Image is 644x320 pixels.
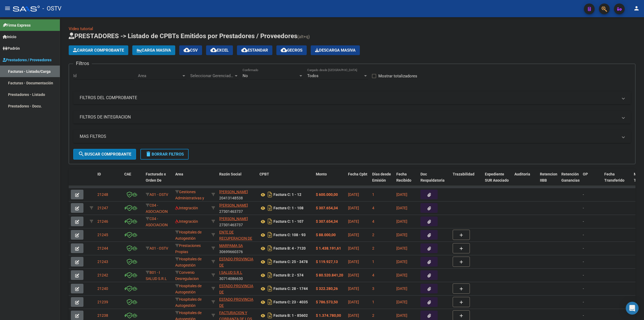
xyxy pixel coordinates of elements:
mat-icon: menu [4,5,11,12]
span: - [583,300,584,304]
i: Descargar documento [266,284,273,293]
span: EXCEL [210,48,229,53]
span: 21239 [97,300,108,304]
span: 21248 [97,192,108,197]
i: Descargar documento [266,217,273,226]
datatable-header-cell: Retencion IIBB [538,168,559,192]
strong: $ 322.280,26 [316,286,338,291]
strong: Factura B: 2 - 574 [273,273,303,278]
span: [DATE] [396,192,407,197]
span: Area [138,73,181,78]
strong: Factura C: 1 - 107 [273,220,303,224]
button: Buscar Comprobante [73,149,136,160]
strong: $ 1.438.191,61 [316,246,341,250]
span: [DATE] [396,313,407,318]
mat-icon: search [78,151,85,157]
span: Convenio Desregulacion [175,270,199,281]
h3: Filtros [73,60,92,67]
span: ESTADO PROVINCIA DE [GEOGRAPHIC_DATA][PERSON_NAME] [219,257,255,279]
div: 30718615700 [219,229,255,240]
span: 21242 [97,273,108,277]
div: 30673377544 [219,256,255,267]
span: C04 - ASOCIACION SANATORIAL SUR (GBA SUR) [146,217,168,245]
span: [DATE] [348,233,359,237]
span: Mostrar totalizadores [378,73,417,79]
span: Fecha Recibido [396,172,411,182]
span: 3 [372,286,374,291]
button: Gecros [276,45,307,55]
span: MARPAMA SA [219,243,243,248]
strong: $ 600.000,00 [316,192,338,197]
strong: Factura C: 23 - 4035 [273,300,308,304]
span: - [583,273,584,277]
span: [DATE] [396,300,407,304]
datatable-header-cell: Expediente SUR Asociado [483,168,512,192]
span: 1 [372,300,374,304]
span: 21246 [97,219,108,224]
mat-icon: cloud_download [210,47,217,53]
mat-panel-title: FILTROS DEL COMPROBANTE [80,95,618,101]
strong: Factura C: 1 - 108 [273,206,303,210]
i: Descargar documento [266,204,273,212]
span: Doc Respaldatoria [420,172,445,182]
button: EXCEL [206,45,233,55]
span: [DATE] [348,260,359,264]
span: 21247 [97,206,108,210]
span: ID [97,172,101,176]
strong: Factura C: 25 - 3478 [273,260,308,264]
mat-expansion-panel-header: FILTROS DEL COMPROBANTE [73,91,631,104]
span: Trazabilidad [453,172,474,176]
datatable-header-cell: Razón Social [217,168,257,192]
div: 20413148538 [219,189,255,200]
span: [DATE] [348,219,359,224]
strong: $ 307.654,34 [316,206,338,210]
span: 4 [372,273,374,277]
span: Firma Express [3,22,31,28]
span: Fecha Transferido [604,172,624,182]
span: Estandar [241,48,268,53]
span: [DATE] [348,286,359,291]
strong: Factura B: 1 - 85602 [273,314,308,318]
datatable-header-cell: Area [173,168,209,192]
datatable-header-cell: ID [95,168,122,192]
span: Borrar Filtros [145,152,184,157]
span: Hospitales de Autogestión [175,297,202,308]
span: Gestiones Administrativas y Otros [175,190,204,206]
datatable-header-cell: CPBT [257,168,314,192]
span: CAE [124,172,131,176]
span: A01 - OSTV [149,192,168,197]
span: Días desde Emisión [372,172,391,182]
div: 27301463737 [219,202,255,214]
strong: Factura C: 28 - 1744 [273,287,308,291]
span: - [583,206,584,210]
span: [PERSON_NAME] [219,217,248,221]
button: CSV [179,45,202,55]
app-download-masive: Descarga masiva de comprobantes (adjuntos) [311,45,360,55]
span: [DATE] [348,246,359,250]
strong: $ 307.654,34 [316,219,338,224]
span: Retención Ganancias [561,172,580,182]
span: [DATE] [348,300,359,304]
datatable-header-cell: Fecha Cpbt [346,168,370,192]
span: ENTE DE RECUPERACION DE FONDOS PARA EL FORTALECIMIENTO DEL SISTEMA DE SALUD DE MENDOZA (REFORSAL)... [219,230,255,271]
mat-expansion-panel-header: MAS FILTROS [73,130,631,143]
a: Video tutorial [69,26,93,31]
span: - [583,246,584,250]
span: Integración [175,219,198,224]
datatable-header-cell: OP [581,168,602,192]
i: Descargar documento [266,244,273,253]
span: Inicio [3,34,16,40]
mat-panel-title: FILTROS DE INTEGRACION [80,114,618,120]
span: Hospitales de Autogestión [175,257,202,267]
span: I SALUD S.R.L [219,270,242,275]
span: 21238 [97,313,108,318]
strong: $ 88.000,00 [316,233,336,237]
span: ESTADO PROVINCIA DE [GEOGRAPHIC_DATA][PERSON_NAME] [219,284,255,306]
span: No [243,73,248,78]
mat-expansion-panel-header: FILTROS DE INTEGRACION [73,111,631,124]
datatable-header-cell: Auditoria [512,168,538,192]
div: 30673377544 [219,296,255,308]
span: Expediente SUR Asociado [485,172,509,182]
span: [DATE] [396,219,407,224]
span: 21240 [97,286,108,291]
